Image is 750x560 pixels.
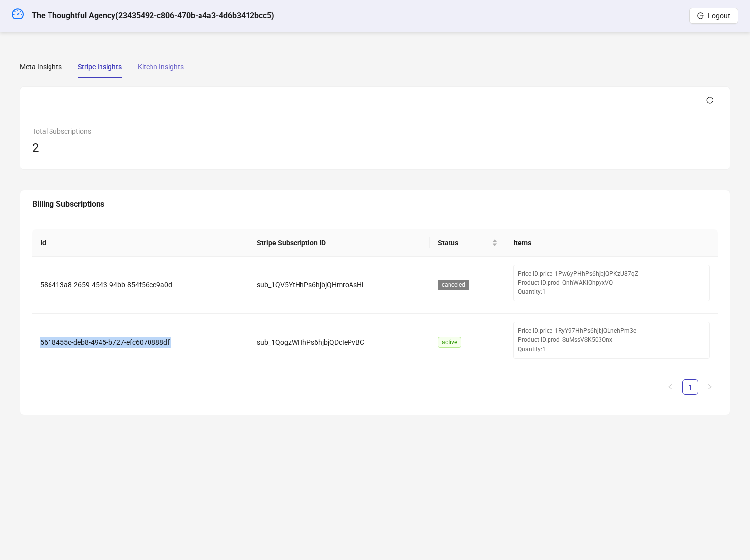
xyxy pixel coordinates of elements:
div: Meta Insights [20,61,62,72]
div: Billing Subscriptions [32,198,718,210]
div: Product ID: prod_SuMssVSK503Onx [518,336,705,345]
span: left [667,384,673,390]
span: reload [706,97,713,104]
td: sub_1QV5YtHhPs6hjbjQHmroAsHi [249,257,430,314]
span: logout [697,12,704,19]
span: active [438,337,461,348]
button: right [702,379,718,395]
span: right [707,384,713,390]
a: 1 [683,380,698,394]
li: Previous Page [662,379,678,395]
td: 586413a8-2659-4543-94bb-854f56cc9a0d [32,257,249,314]
th: Items [505,229,718,257]
span: dashboard [12,8,24,20]
div: Product ID: prod_QnhWAKIOhpyxVQ [518,279,705,288]
div: Quantity: 1 [518,287,705,297]
th: Stripe Subscription ID [249,229,430,257]
div: Kitchn Insights [138,61,184,72]
div: Price ID: price_1Pw6yPHhPs6hjbjQPKzU87qZ [518,269,705,279]
td: sub_1QogzWHhPs6hjbjQDcIePvBC [249,314,430,371]
span: Status [438,237,489,248]
h5: The Thoughtful Agency ( 23435492-c806-470b-a4a3-4d6b3412bcc5 ) [32,10,274,22]
td: 5618455c-deb8-4945-b727-efc6070888df [32,314,249,371]
li: Next Page [702,379,718,395]
span: canceled [438,280,469,290]
th: Id [32,229,249,257]
div: Quantity: 1 [518,345,705,354]
button: left [662,379,678,395]
button: Logout [689,8,738,24]
span: 2 [32,141,39,155]
div: Price ID: price_1RyY97HhPs6hjbjQLnehPm3e [518,326,705,336]
div: Stripe Insights [78,61,122,72]
th: Status [430,229,505,257]
div: Total Subscriptions [32,126,255,137]
li: 1 [682,379,698,395]
span: Logout [708,12,730,20]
